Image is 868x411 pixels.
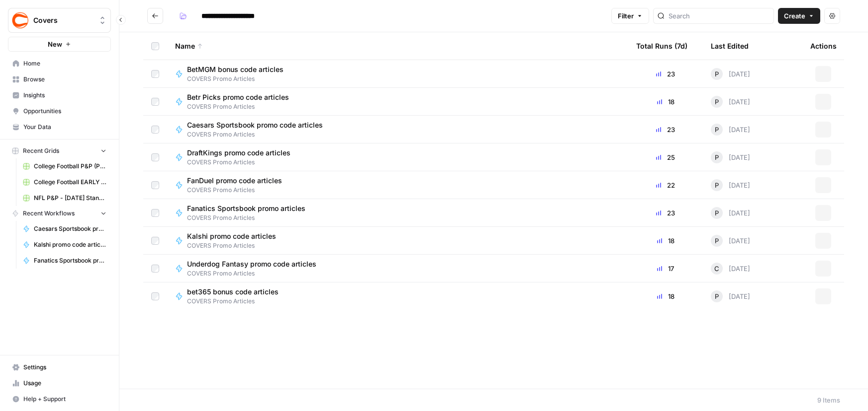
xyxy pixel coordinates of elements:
button: Help + Support [8,391,111,407]
a: Opportunities [8,103,111,119]
div: [DATE] [711,68,750,80]
span: Your Data [23,123,106,132]
span: C [714,264,719,274]
span: P [715,97,719,107]
div: [DATE] [711,124,750,136]
div: [DATE] [711,290,750,302]
a: Fanatics Sportsbook promo articles [18,253,111,269]
span: DraftKings promo code articles [187,148,290,158]
div: 23 [636,69,695,79]
span: Settings [23,363,106,372]
img: Covers Logo [11,11,29,29]
span: Betr Picks promo code articles [187,92,289,102]
a: bet365 bonus code articlesCOVERS Promo Articles [175,287,620,306]
div: [DATE] [711,96,750,108]
span: COVERS Promo Articles [187,102,297,111]
span: Help + Support [23,395,106,404]
span: BetMGM bonus code articles [187,65,284,74]
div: 18 [636,291,695,301]
div: [DATE] [711,207,750,219]
div: [DATE] [711,263,750,274]
div: [DATE] [711,235,750,247]
span: Caesars Sportsbook promo code articles [34,224,106,233]
div: 17 [636,264,695,274]
div: Actions [810,32,837,60]
a: Kalshi promo code articlesCOVERS Promo Articles [175,231,620,250]
span: Insights [23,91,106,100]
div: 22 [636,180,695,190]
input: Search [669,11,770,21]
span: Opportunities [23,107,106,116]
span: Fanatics Sportsbook promo articles [34,256,106,265]
div: 18 [636,97,695,107]
a: FanDuel promo code articlesCOVERS Promo Articles [175,176,620,195]
a: Caesars Sportsbook promo code articlesCOVERS Promo Articles [175,120,620,139]
span: P [715,152,719,162]
a: Betr Picks promo code articlesCOVERS Promo Articles [175,92,620,111]
span: New [48,39,62,49]
span: COVERS Promo Articles [187,297,287,306]
span: NFL P&P - [DATE] Standard (Production) Grid [34,194,106,203]
button: Go back [147,8,163,24]
a: Home [8,56,111,71]
span: Filter [618,11,634,21]
a: BetMGM bonus code articlesCOVERS Promo Articles [175,65,620,83]
span: FanDuel promo code articles [187,176,282,186]
span: Create [784,11,805,21]
a: Your Data [8,119,111,135]
a: Settings [8,359,111,375]
button: Recent Grids [8,143,111,158]
span: Kalshi promo code articles [34,240,106,249]
button: Recent Workflows [8,206,111,221]
span: Recent Grids [23,146,59,155]
span: P [715,69,719,79]
a: Usage [8,375,111,391]
button: Workspace: Covers [8,8,111,33]
div: 25 [636,152,695,162]
span: Kalshi promo code articles [187,231,276,241]
div: 9 Items [817,395,840,405]
a: Fanatics Sportsbook promo articlesCOVERS Promo Articles [175,204,620,222]
span: College Football P&P (Production) Grid (2) [34,162,106,171]
span: P [715,236,719,246]
span: COVERS Promo Articles [187,74,291,83]
span: Covers [33,15,94,25]
span: Fanatics Sportsbook promo articles [187,204,305,213]
div: [DATE] [711,179,750,191]
span: P [715,180,719,190]
span: COVERS Promo Articles [187,269,324,278]
div: [DATE] [711,151,750,163]
span: Recent Workflows [23,209,75,218]
a: Insights [8,87,111,103]
div: Name [175,32,620,60]
div: 23 [636,125,695,135]
span: COVERS Promo Articles [187,213,313,222]
span: Caesars Sportsbook promo code articles [187,120,323,130]
span: COVERS Promo Articles [187,241,284,250]
div: 23 [636,208,695,218]
span: Usage [23,379,106,388]
a: Caesars Sportsbook promo code articles [18,221,111,237]
span: P [715,291,719,301]
button: Filter [611,8,649,24]
div: Last Edited [711,32,749,60]
span: bet365 bonus code articles [187,287,279,297]
a: Browse [8,71,111,87]
span: Home [23,59,106,68]
a: DraftKings promo code articlesCOVERS Promo Articles [175,148,620,167]
span: P [715,208,719,218]
div: 18 [636,236,695,246]
a: Underdog Fantasy promo code articlesCOVERS Promo Articles [175,259,620,278]
span: College Football EARLY LEANS (Production) Grid (1) [34,178,106,187]
span: Underdog Fantasy promo code articles [187,259,316,269]
span: P [715,125,719,135]
span: COVERS Promo Articles [187,186,290,195]
a: College Football P&P (Production) Grid (2) [18,158,111,174]
button: Create [778,8,820,24]
button: New [8,37,111,52]
span: COVERS Promo Articles [187,130,331,139]
span: COVERS Promo Articles [187,158,298,167]
span: Browse [23,75,106,84]
div: Total Runs (7d) [636,32,687,60]
a: NFL P&P - [DATE] Standard (Production) Grid [18,190,111,206]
